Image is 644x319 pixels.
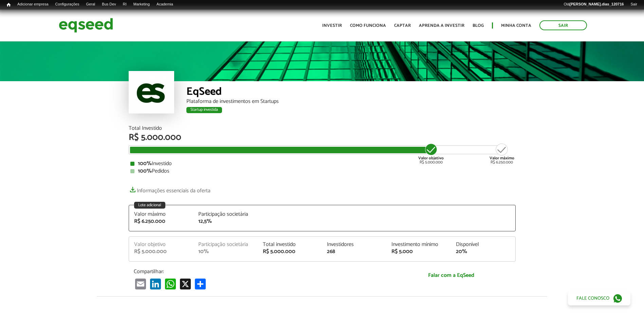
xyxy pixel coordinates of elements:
a: Minha conta [501,23,531,28]
a: Como funciona [350,23,386,28]
div: R$ 5.000.000 [263,249,317,254]
div: 268 [327,249,381,254]
div: 12,5% [198,219,253,224]
a: Academia [153,2,177,7]
a: Marketing [130,2,153,7]
div: Participação societária [198,212,253,217]
a: Configurações [52,2,83,7]
a: Início [3,2,14,8]
a: Investir [322,23,342,28]
a: Compartilhar [194,278,207,289]
a: Informações essenciais da oferta [129,184,210,194]
div: R$ 5.000.000 [134,249,188,254]
a: Captar [394,23,411,28]
div: Total Investido [129,126,516,131]
a: X [179,278,192,289]
a: Falar com a EqSeed [392,268,511,282]
strong: 100% [138,166,152,176]
div: Valor objetivo [134,242,188,247]
div: Investidores [327,242,381,247]
a: Bus Dev [98,2,119,7]
div: Lote adicional [134,202,165,209]
div: R$ 6.250.000 [134,219,188,224]
a: Aprenda a investir [419,23,464,28]
div: Participação societária [198,242,253,247]
div: Startup investida [186,107,222,113]
div: Investido [130,161,514,166]
div: R$ 5.000.000 [418,143,444,164]
a: WhatsApp [164,278,177,289]
a: Adicionar empresa [14,2,52,7]
div: Plataforma de investimentos em Startups [186,99,516,104]
div: Pedidos [130,169,514,174]
strong: [PERSON_NAME].dias_120716 [570,2,624,6]
strong: 100% [138,159,152,168]
div: Valor máximo [134,212,188,217]
div: Investimento mínimo [391,242,446,247]
div: EqSeed [186,86,516,99]
div: 20% [456,249,510,254]
span: Início [7,2,11,7]
strong: Valor objetivo [418,155,444,161]
div: Total investido [263,242,317,247]
a: RI [119,2,130,7]
a: Olá[PERSON_NAME].dias_120716 [560,2,627,7]
a: Fale conosco [568,291,630,305]
a: LinkedIn [149,278,162,289]
div: 10% [198,249,253,254]
a: Geral [82,2,98,7]
img: EqSeed [59,16,113,34]
a: Blog [473,23,484,28]
p: Compartilhar: [134,268,382,275]
div: Disponível [456,242,510,247]
a: Sair [627,2,641,7]
strong: Valor máximo [490,155,514,161]
a: Email [134,278,147,289]
a: Sair [539,20,587,30]
div: R$ 6.250.000 [490,143,514,164]
div: R$ 5.000.000 [129,133,516,142]
div: R$ 5.000 [391,249,446,254]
